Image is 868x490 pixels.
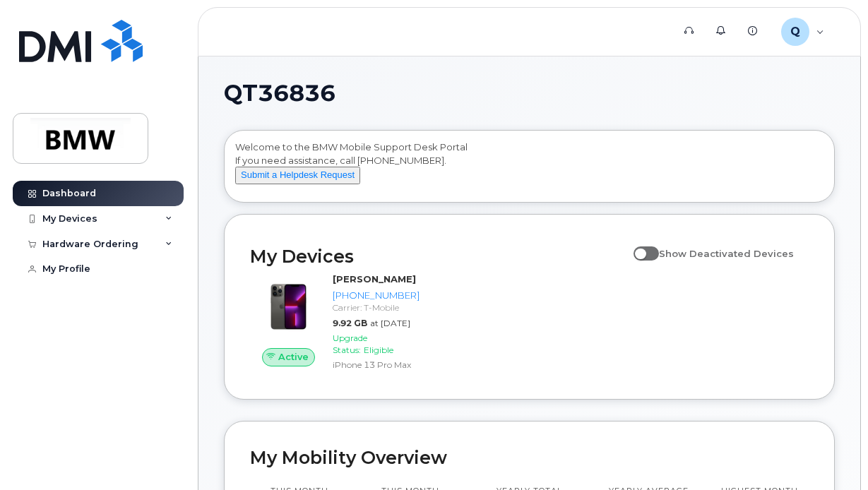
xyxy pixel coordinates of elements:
[370,318,410,328] span: at [DATE]
[250,273,425,374] a: Active[PERSON_NAME][PHONE_NUMBER]Carrier: T-Mobile9.92 GBat [DATE]Upgrade Status:EligibleiPhone 1...
[250,246,626,267] h2: My Devices
[333,359,420,371] div: iPhone 13 Pro Max
[261,280,316,334] img: image20231002-3703462-oworib.jpeg
[659,248,794,259] span: Show Deactivated Devices
[333,333,367,355] span: Upgrade Status:
[333,289,420,302] div: [PHONE_NUMBER]
[333,318,367,328] span: 9.92 GB
[250,447,809,468] h2: My Mobility Overview
[333,301,420,313] div: Carrier: T-Mobile
[224,83,335,104] span: QT36836
[235,141,824,197] div: Welcome to the BMW Mobile Support Desk Portal If you need assistance, call [PHONE_NUMBER].
[278,350,309,364] span: Active
[235,167,360,184] button: Submit a Helpdesk Request
[634,240,645,251] input: Show Deactivated Devices
[333,273,416,285] strong: [PERSON_NAME]
[235,169,360,180] a: Submit a Helpdesk Request
[364,345,393,355] span: Eligible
